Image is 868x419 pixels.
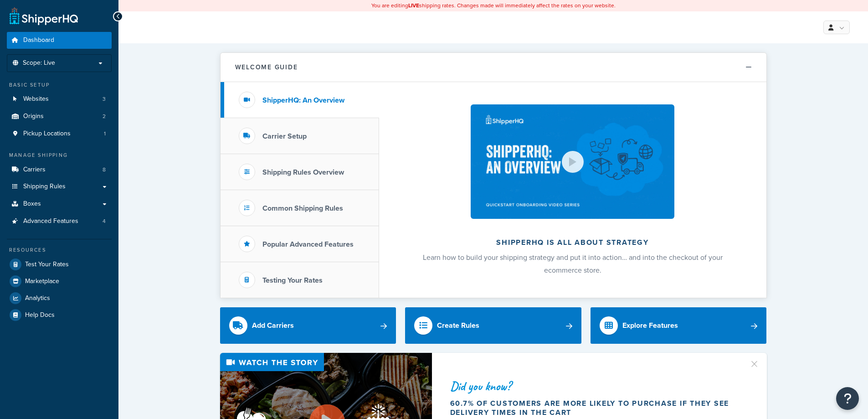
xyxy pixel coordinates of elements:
[103,95,106,103] span: 3
[7,246,112,254] div: Resources
[262,204,343,212] h3: Common Shipping Rules
[25,278,59,285] span: Marketplace
[7,91,112,108] li: Websites
[103,217,106,225] span: 4
[103,166,106,174] span: 8
[23,59,55,67] span: Scope: Live
[220,307,396,344] a: Add Carriers
[403,238,742,247] h2: ShipperHQ is all about strategy
[408,1,419,10] b: LIVE
[7,151,112,159] div: Manage Shipping
[7,213,112,230] li: Advanced Features
[423,252,723,275] span: Learn how to build your shipping strategy and put it into action… and into the checkout of your e...
[471,104,674,219] img: ShipperHQ is all about strategy
[25,295,50,302] span: Analytics
[7,91,112,108] a: Websites3
[104,130,106,138] span: 1
[262,96,344,104] h3: ShipperHQ: An Overview
[262,240,354,248] h3: Popular Advanced Features
[7,108,112,125] li: Origins
[7,161,112,178] a: Carriers8
[7,32,112,49] a: Dashboard
[25,261,69,269] span: Test Your Rates
[262,276,323,285] h3: Testing Your Rates
[7,108,112,125] a: Origins2
[437,319,479,332] div: Create Rules
[7,196,112,212] a: Boxes
[7,273,112,290] a: Marketplace
[262,132,307,140] h3: Carrier Setup
[591,307,767,344] a: Explore Features
[7,178,112,195] a: Shipping Rules
[7,125,112,142] li: Pickup Locations
[836,387,859,410] button: Open Resource Center
[7,161,112,178] li: Carriers
[7,125,112,142] a: Pickup Locations1
[622,319,678,332] div: Explore Features
[252,319,294,332] div: Add Carriers
[23,113,44,120] span: Origins
[7,81,112,89] div: Basic Setup
[23,183,66,191] span: Shipping Rules
[103,113,106,120] span: 2
[23,95,49,103] span: Websites
[23,217,78,225] span: Advanced Features
[7,290,112,306] a: Analytics
[7,213,112,230] a: Advanced Features4
[405,307,581,344] a: Create Rules
[7,256,112,273] a: Test Your Rates
[7,307,112,323] a: Help Docs
[23,130,71,138] span: Pickup Locations
[235,64,298,71] h2: Welcome Guide
[450,399,738,417] div: 60.7% of customers are more likely to purchase if they see delivery times in the cart
[23,200,41,208] span: Boxes
[262,168,344,176] h3: Shipping Rules Overview
[450,380,738,393] div: Did you know?
[23,36,54,44] span: Dashboard
[23,166,46,174] span: Carriers
[221,53,766,82] button: Welcome Guide
[25,311,55,319] span: Help Docs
